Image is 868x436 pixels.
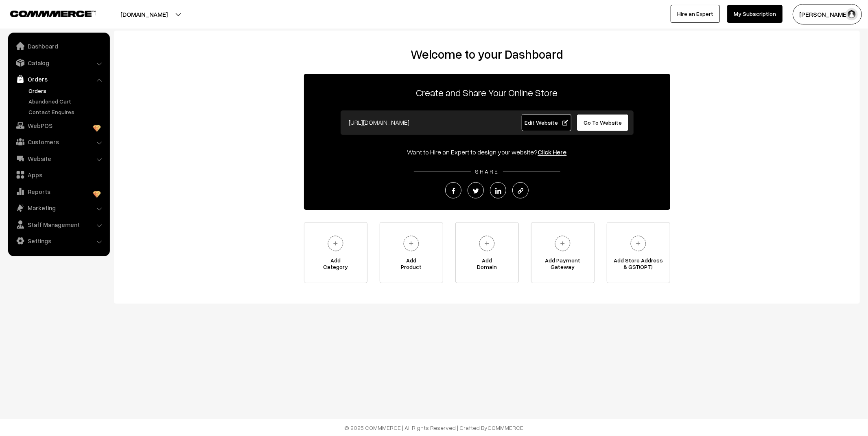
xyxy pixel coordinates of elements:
[607,257,670,273] span: Add Store Address & GST(OPT)
[476,232,498,255] img: plus.svg
[10,39,107,53] a: Dashboard
[531,257,594,273] span: Add Payment Gateway
[10,118,107,133] a: WebPOS
[10,8,81,18] a: COMMMERCE
[400,232,422,255] img: plus.svg
[607,222,670,283] a: Add Store Address& GST(OPT)
[522,114,571,131] a: Edit Website
[584,119,622,126] span: Go To Website
[471,168,503,175] span: SHARE
[10,151,107,166] a: Website
[10,217,107,232] a: Staff Management
[727,5,783,23] a: My Subscription
[793,4,862,24] button: [PERSON_NAME]
[304,257,367,273] span: Add Category
[538,148,567,156] a: Click Here
[92,4,196,24] button: [DOMAIN_NAME]
[304,85,670,100] p: Create and Share Your Online Store
[10,167,107,182] a: Apps
[122,47,852,62] h2: Welcome to your Dashboard
[551,232,574,255] img: plus.svg
[456,257,518,273] span: Add Domain
[627,232,649,255] img: plus.svg
[577,114,629,131] a: Go To Website
[671,5,720,23] a: Hire an Expert
[304,147,670,157] div: Want to Hire an Expert to design your website?
[380,257,443,273] span: Add Product
[380,222,443,283] a: AddProduct
[10,72,107,86] a: Orders
[10,233,107,248] a: Settings
[846,8,858,20] img: user
[26,108,107,116] a: Contact Enquires
[304,222,367,283] a: AddCategory
[525,119,568,126] span: Edit Website
[488,424,524,431] a: COMMMERCE
[10,200,107,215] a: Marketing
[455,222,519,283] a: AddDomain
[26,97,107,106] a: Abandoned Cart
[10,134,107,149] a: Customers
[10,184,107,199] a: Reports
[324,232,347,255] img: plus.svg
[26,86,107,95] a: Orders
[10,11,96,17] img: COMMMERCE
[531,222,595,283] a: Add PaymentGateway
[10,55,107,70] a: Catalog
